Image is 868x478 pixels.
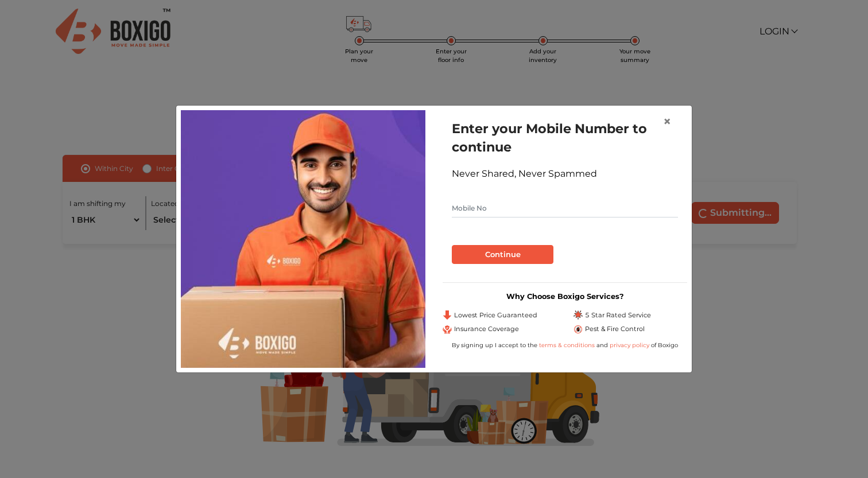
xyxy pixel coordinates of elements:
h1: Enter your Mobile Number to continue [452,119,678,156]
span: Pest & Fire Control [585,324,645,334]
span: × [663,113,671,130]
span: Insurance Coverage [454,324,519,334]
button: Close [654,106,680,138]
span: Lowest Price Guaranteed [454,310,537,320]
h3: Why Choose Boxigo Services? [443,292,687,301]
input: Mobile No [452,199,678,217]
span: 5 Star Rated Service [585,310,651,320]
button: Continue [452,245,553,265]
div: Never Shared, Never Spammed [452,167,678,181]
a: privacy policy [608,341,651,349]
a: terms & conditions [539,341,596,349]
div: By signing up I accept to the and of Boxigo [443,341,687,349]
img: relocation-img [181,110,425,367]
